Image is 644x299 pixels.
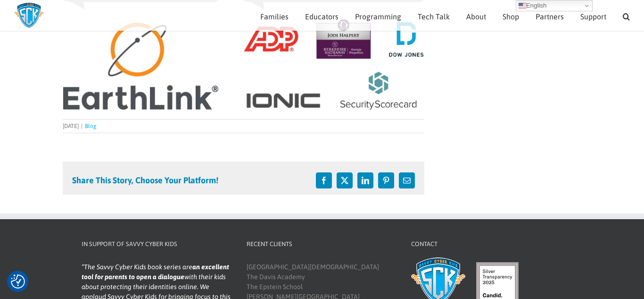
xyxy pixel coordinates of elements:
span: Educators [305,13,339,20]
span: Families [260,13,289,20]
span: About [466,13,486,20]
h4: Contact [411,239,561,249]
span: [DATE] [63,123,79,129]
img: Revisit consent button [11,274,25,289]
span: Tech Talk [418,13,450,20]
button: Consent Preferences [11,274,25,289]
h4: Share This Story, Choose Your Platform! [72,176,218,185]
span: Programming [355,13,401,20]
img: Savvy Cyber Kids Logo [14,2,44,28]
span: Support [580,13,606,20]
span: Partners [536,13,564,20]
span: Shop [503,13,519,20]
a: Blog [85,123,97,129]
span: | [79,123,85,129]
h4: In Support of Savvy Cyber Kids [82,239,231,249]
h4: Recent Clients [247,239,396,249]
img: en [519,2,526,9]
